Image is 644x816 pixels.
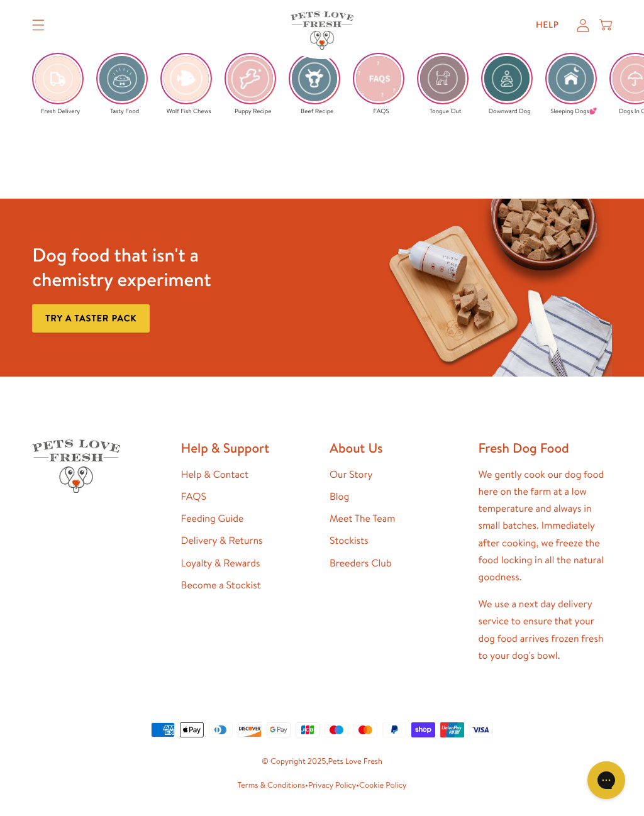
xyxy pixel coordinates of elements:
img: 0015_965318731686421580-4t.jpg [418,54,467,103]
a: Become a Stockist [181,578,261,592]
iframe: Gorgias live chat messenger [581,757,631,803]
img: 51019_922969244171885795-4t.jpg [290,54,339,103]
img: 93167_7627828820727650526-4t.jpg [33,54,82,103]
a: Privacy Policy [308,780,356,791]
a: Blog [330,490,349,504]
strong: Tongue Out [430,107,462,116]
a: Delivery & Returns [181,534,263,548]
h3: Dog food that isn't a chemistry experiment [32,243,268,292]
img: Pets Love Fresh [32,439,120,493]
small: • • [32,779,612,793]
a: Our Story [330,468,373,482]
a: Help [526,13,569,38]
strong: Tasty Food [110,107,139,116]
a: Breeders Club [330,556,391,570]
strong: Sleeping Dogs💕 [550,107,597,116]
p: We gently cook our dog food here on the farm at a low temperature and always in small batches. Im... [478,466,611,586]
a: Terms & Conditions [237,780,305,791]
h2: Help & Support [181,439,314,456]
img: 58314_2810153398668061499-4t.jpg [162,54,211,103]
strong: Downward Dog [489,107,531,116]
small: © Copyright 2025, [32,755,612,769]
strong: Fresh Delivery [41,107,80,116]
strong: Puppy Recipe [235,107,272,116]
strong: FAQS [374,107,389,116]
strong: Beef Recipe [301,107,333,116]
img: Fussy [376,199,612,377]
a: Meet The Team [330,512,395,526]
a: Stockists [330,534,369,548]
a: Cookie Policy [359,780,406,791]
a: Pets Love Fresh [328,756,382,767]
summary: Translation missing: en.sections.header.menu [22,9,55,41]
a: FAQS [181,490,206,504]
img: Pets Love Fresh [291,11,353,50]
h2: About Us [330,439,463,456]
a: Try a taster pack [32,304,150,333]
img: 2475_1013201103904099664-4t.jpg [547,54,596,103]
img: 821988_4635509096548387497-4t.jpg [97,54,147,103]
img: 4034_6084782512731327967-4t.jpg [482,54,531,103]
strong: Wolf Fish Chews [167,107,211,116]
a: Feeding Guide [181,512,244,526]
a: Loyalty & Rewards [181,556,260,570]
p: We use a next day delivery service to ensure that your dog food arrives frozen fresh to your dog'... [478,596,611,664]
h2: Fresh Dog Food [478,439,611,456]
img: 51479_2512492527185327460-4t.jpg [354,54,403,103]
img: 10968_5072579764926655300-4t.jpg [226,54,275,103]
a: Help & Contact [181,468,248,482]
